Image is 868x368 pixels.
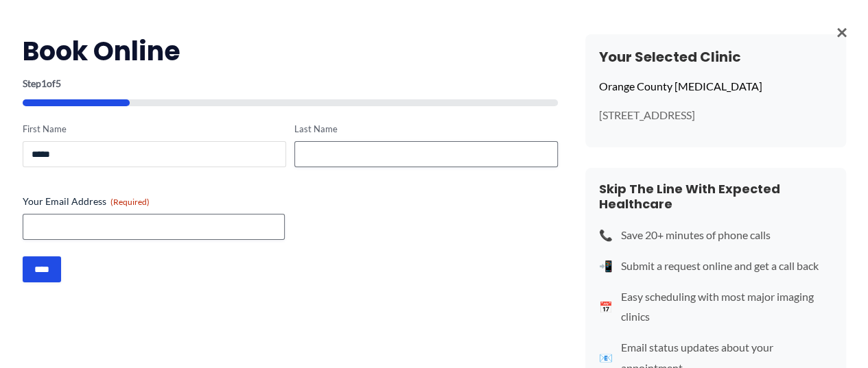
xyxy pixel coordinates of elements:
li: Easy scheduling with most major imaging clinics [599,286,832,327]
span: 1 [41,77,47,89]
span: 📅 [599,297,613,317]
h4: Skip The Line With Expected Healthcare [599,182,832,211]
span: 5 [56,77,61,89]
span: 📧 [599,347,613,368]
h3: Your Selected Clinic [599,48,832,66]
span: 📞 [599,225,613,245]
label: Last Name [294,123,558,136]
li: Save 20+ minutes of phone calls [599,225,832,245]
h2: Book Online [23,34,558,68]
span: 📲 [599,256,613,276]
span: (Required) [110,197,150,207]
span: × [836,14,847,49]
p: Orange County [MEDICAL_DATA] [599,76,832,97]
li: Submit a request online and get a call back [599,256,832,276]
label: First Name [23,123,286,136]
p: Step of [23,79,558,88]
label: Your Email Address [23,195,558,208]
p: [STREET_ADDRESS] [599,108,832,123]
